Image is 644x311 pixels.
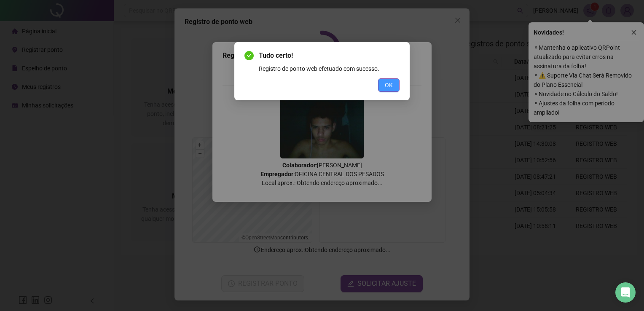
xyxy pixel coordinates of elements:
[615,282,636,303] div: Open Intercom Messenger
[244,51,254,60] span: check-circle
[378,78,400,92] button: OK
[385,80,393,90] span: OK
[259,51,400,61] span: Tudo certo!
[259,64,400,73] div: Registro de ponto web efetuado com sucesso.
